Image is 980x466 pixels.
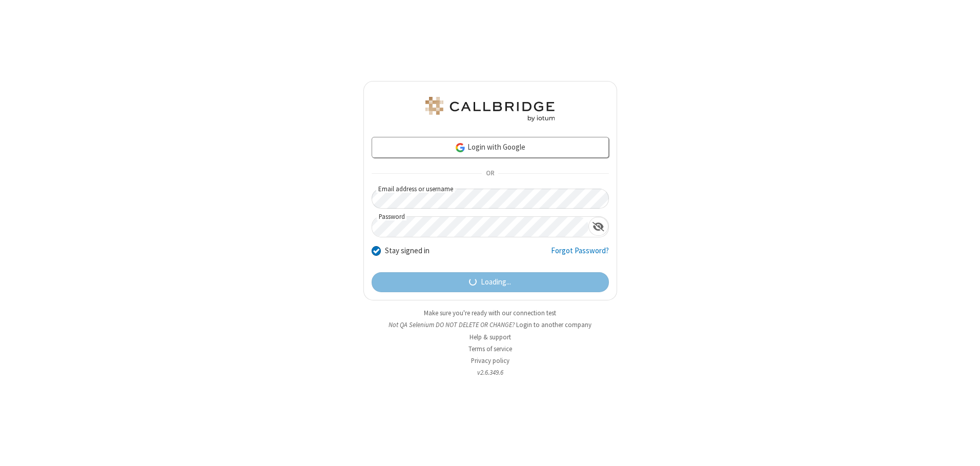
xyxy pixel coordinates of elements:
img: google-icon.png [455,142,466,153]
a: Privacy policy [471,356,509,365]
a: Help & support [469,333,511,341]
span: OR [482,166,498,180]
li: v2.6.349.6 [363,368,617,377]
a: Make sure you're ready with our connection test [424,309,556,317]
img: QA Selenium DO NOT DELETE OR CHANGE [423,97,557,121]
button: Login to another company [516,320,591,330]
a: Forgot Password? [551,245,609,265]
input: Email address or username [372,189,609,209]
span: Loading... [481,276,511,288]
a: Login with Google [372,137,609,157]
button: Loading... [372,272,609,293]
label: Stay signed in [385,245,430,257]
li: Not QA Selenium DO NOT DELETE OR CHANGE? [363,320,617,330]
a: Terms of service [468,345,512,353]
input: Password [372,217,588,237]
div: Show password [588,217,608,236]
